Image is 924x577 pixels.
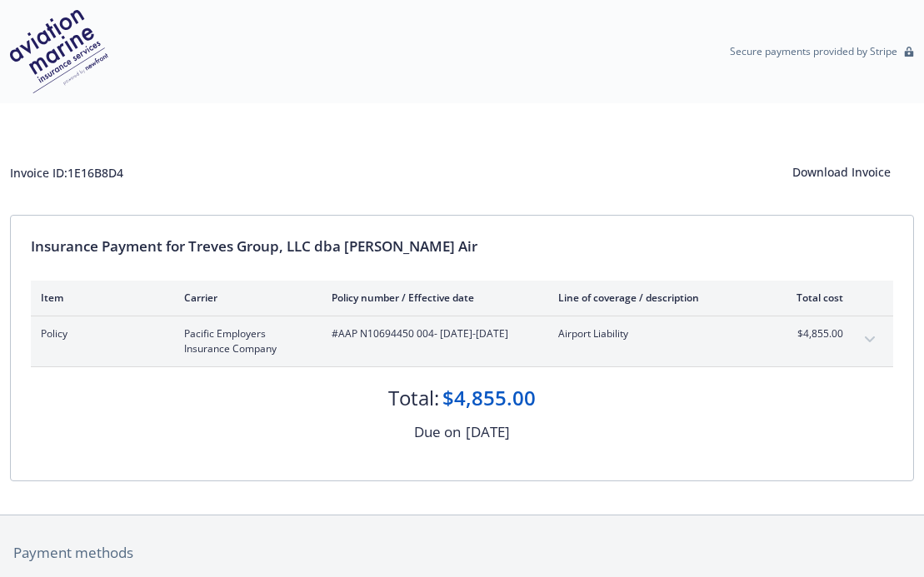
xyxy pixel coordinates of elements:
div: Line of coverage / description [558,291,754,305]
span: Airport Liability [558,326,754,341]
div: PolicyPacific Employers Insurance Company#AAP N10694450 004- [DATE]-[DATE]Airport Liability$4,855... [31,316,893,366]
span: #AAP N10694450 004 - [DATE]-[DATE] [332,326,532,341]
div: Payment methods [13,542,911,564]
div: Total: [388,384,439,412]
button: expand content [857,326,883,353]
div: Due on [414,421,461,443]
div: Policy number / Effective date [332,291,532,305]
span: Policy [41,326,157,341]
div: Insurance Payment for Treves Group, LLC dba [PERSON_NAME] Air [31,236,893,257]
div: Total cost [781,291,843,305]
p: Secure payments provided by Stripe [730,44,897,58]
span: Pacific Employers Insurance Company [184,326,305,356]
button: Download Invoice [768,157,914,188]
div: Carrier [184,291,305,305]
span: $4,855.00 [781,326,843,341]
div: $4,855.00 [442,384,536,412]
div: Invoice ID: 1E16B8D4 [10,164,123,182]
div: Item [41,291,157,305]
div: [DATE] [466,421,510,443]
